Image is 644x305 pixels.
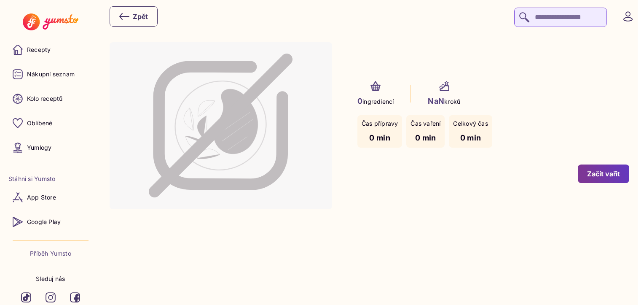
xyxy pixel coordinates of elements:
[8,175,93,183] li: Stáhni si Yumsto
[30,249,71,258] a: Příběh Yumsto
[8,64,93,84] a: Nákupní seznam
[8,40,93,60] a: Recepty
[27,143,51,152] p: Yumlogy
[27,119,53,127] p: Oblíbené
[119,11,148,22] div: Zpět
[8,138,93,158] a: Yumlogy
[8,187,93,208] a: App Store
[8,89,93,109] a: Kolo receptů
[362,119,398,128] p: Čas přípravy
[23,13,78,30] img: Yumsto logo
[27,218,61,226] p: Google Play
[578,165,629,183] button: Začít vařit
[110,42,332,209] div: Image not available
[428,97,444,105] span: NaN
[27,193,56,202] p: App Store
[8,212,93,232] a: Google Play
[27,70,75,78] p: Nákupní seznam
[110,6,158,27] button: Zpět
[36,275,65,283] p: Sleduj nás
[587,169,620,178] div: Začít vařit
[357,97,362,105] span: 0
[428,95,460,107] p: kroků
[8,113,93,133] a: Oblíbené
[117,226,623,289] iframe: Advertisement
[357,95,394,107] p: ingrediencí
[415,133,436,142] span: 0 min
[453,119,488,128] p: Celkový čas
[460,133,481,142] span: 0 min
[369,133,390,142] span: 0 min
[27,94,63,103] p: Kolo receptů
[411,119,440,128] p: Čas vaření
[27,46,51,54] p: Recepty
